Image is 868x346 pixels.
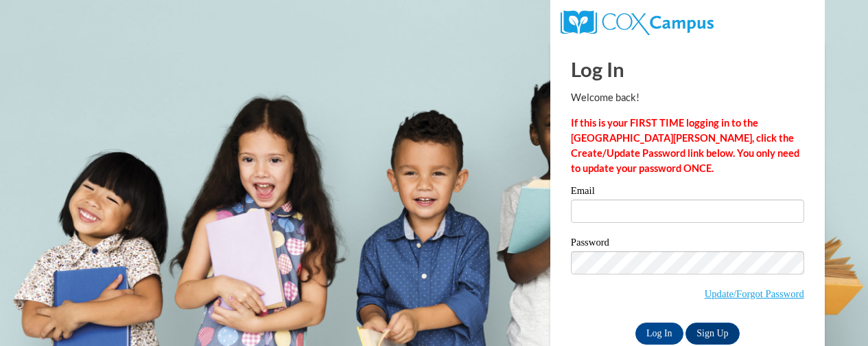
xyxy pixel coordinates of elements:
[571,55,804,83] h1: Log In
[571,117,799,174] strong: If this is your FIRST TIME logging in to the [GEOGRAPHIC_DATA][PERSON_NAME], click the Create/Upd...
[561,10,714,35] img: COX Campus
[635,323,683,345] input: Log In
[571,186,804,199] label: Email
[561,16,714,28] a: COX Campus
[705,288,804,299] a: Update/Forgot Password
[571,90,804,105] p: Welcome back!
[685,323,739,345] a: Sign Up
[571,237,804,251] label: Password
